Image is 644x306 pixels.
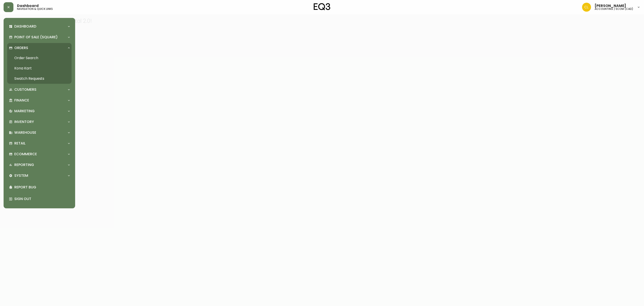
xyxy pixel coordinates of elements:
p: Warehouse [14,130,36,135]
p: Sign Out [14,196,70,201]
div: Orders [7,43,72,53]
p: Dashboard [14,24,36,29]
div: Ecommerce [7,149,72,159]
div: Dashboard [7,22,72,31]
p: Finance [14,98,29,103]
div: Inventory [7,117,72,127]
img: logo [314,3,330,10]
p: Customers [14,87,36,92]
p: Point of Sale (Square) [14,35,58,40]
div: Sign Out [7,193,72,205]
a: Order Search [7,53,72,63]
a: Kona Kart [7,63,72,73]
div: Marketing [7,106,72,116]
p: Orders [14,45,28,50]
p: Reporting [14,162,34,167]
div: Finance [7,95,72,105]
div: Report Bug [7,181,72,193]
p: Inventory [14,119,34,124]
p: Retail [14,141,25,146]
h5: navigation & quick links [17,8,53,10]
p: Marketing [14,109,35,114]
div: Reporting [7,160,72,170]
p: Ecommerce [14,152,37,157]
p: System [14,173,28,178]
img: c8a50d9e0e2261a29cae8bb82ebd33d8 [582,3,591,12]
div: Retail [7,138,72,148]
div: Point of Sale (Square) [7,32,72,42]
span: [PERSON_NAME] [595,4,626,8]
a: Swatch Requests [7,73,72,84]
div: Customers [7,85,72,95]
h5: accounting / ecom (cad) [595,8,633,10]
div: Warehouse [7,128,72,138]
span: Dashboard [17,4,39,8]
p: Report Bug [14,185,70,190]
div: System [7,171,72,181]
